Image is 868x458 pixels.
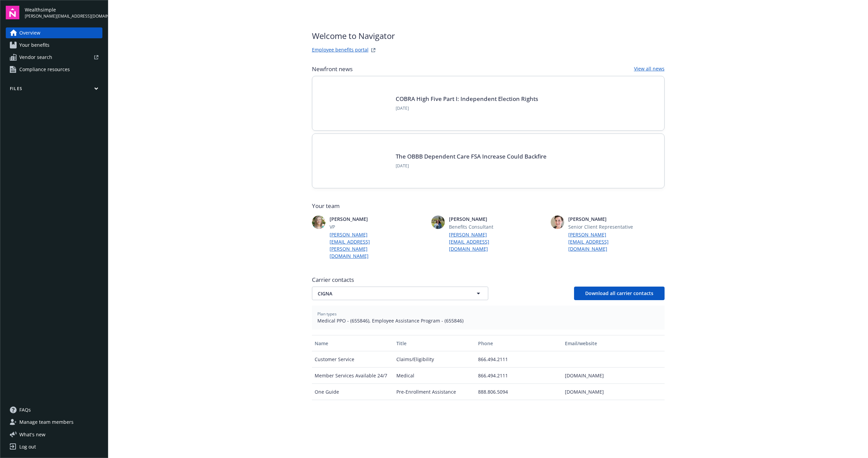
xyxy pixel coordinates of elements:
[19,27,40,38] span: Overview
[6,27,102,38] a: Overview
[312,202,665,210] span: Your team
[478,340,559,347] div: Phone
[396,340,473,347] div: Title
[323,145,388,177] img: BLOG-Card Image - Compliance - OBBB Dep Care FSA - 08-01-25.jpg
[19,417,74,428] span: Manage team members
[312,46,369,54] a: Employee benefits portal
[562,368,664,384] div: [DOMAIN_NAME]
[19,441,36,452] div: Log out
[634,65,665,73] a: View all news
[565,340,662,347] div: Email/website
[449,231,515,252] a: [PERSON_NAME][EMAIL_ADDRESS][DOMAIN_NAME]
[431,215,445,229] img: photo
[6,52,102,63] a: Vendor search
[312,335,394,351] button: Name
[394,335,475,351] button: Title
[475,368,562,384] div: 866.494.2111
[330,215,396,223] span: [PERSON_NAME]
[323,87,388,120] img: BLOG-Card Image - Compliance - COBRA High Five Pt 1 07-18-25.jpg
[312,351,394,368] div: Customer Service
[25,13,102,19] span: [PERSON_NAME][EMAIL_ADDRESS][DOMAIN_NAME]
[19,40,50,50] span: Your benefits
[19,431,45,438] span: What ' s new
[568,223,635,230] span: Senior Client Representative
[394,351,475,368] div: Claims/Eligibility
[475,351,562,368] div: 866.494.2111
[312,276,665,284] span: Carrier contacts
[568,215,635,223] span: [PERSON_NAME]
[6,431,56,438] button: What's new
[568,231,635,252] a: [PERSON_NAME][EMAIL_ADDRESS][DOMAIN_NAME]
[312,30,395,42] span: Welcome to Navigator
[6,417,102,428] a: Manage team members
[475,335,562,351] button: Phone
[369,46,377,54] a: striveWebsite
[312,384,394,400] div: One Guide
[25,6,102,19] button: Wealthsimple[PERSON_NAME][EMAIL_ADDRESS][DOMAIN_NAME]
[317,317,659,324] span: Medical PPO - (655846), Employee Assistance Program - (655846)
[312,368,394,384] div: Member Services Available 24/7
[330,231,396,259] a: [PERSON_NAME][EMAIL_ADDRESS][PERSON_NAME][DOMAIN_NAME]
[312,287,488,300] button: CIGNA
[396,105,538,111] span: [DATE]
[318,290,459,297] span: CIGNA
[551,215,564,229] img: photo
[574,287,665,300] button: Download all carrier contacts
[562,335,664,351] button: Email/website
[396,152,547,160] a: The OBBB Dependent Care FSA Increase Could Backfire
[6,86,102,94] button: Files
[6,404,102,415] a: FAQs
[396,163,547,169] span: [DATE]
[317,311,659,317] span: Plan types
[449,223,515,230] span: Benefits Consultant
[6,6,19,19] img: navigator-logo.svg
[19,404,31,415] span: FAQs
[312,65,353,73] span: Newfront news
[19,64,70,75] span: Compliance resources
[25,6,102,13] span: Wealthsimple
[394,384,475,400] div: Pre-Enrollment Assistance
[19,52,52,63] span: Vendor search
[6,40,102,50] a: Your benefits
[449,215,515,223] span: [PERSON_NAME]
[330,223,396,230] span: VP
[312,215,325,229] img: photo
[475,384,562,400] div: 888.806.5094
[315,340,391,347] div: Name
[562,384,664,400] div: [DOMAIN_NAME]
[6,64,102,75] a: Compliance resources
[394,368,475,384] div: Medical
[585,290,653,296] span: Download all carrier contacts
[396,95,538,103] a: COBRA High Five Part I: Independent Election Rights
